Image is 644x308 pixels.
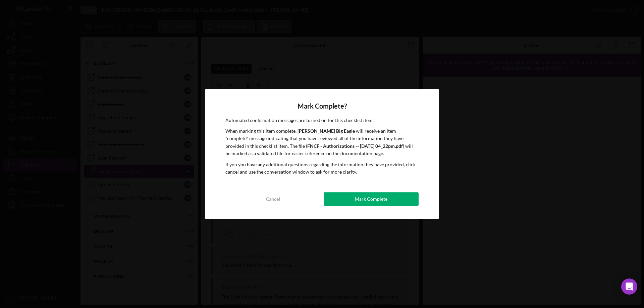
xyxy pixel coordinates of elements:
div: Cancel [266,192,280,206]
div: Mark Complete [355,192,387,206]
h4: Mark Complete? [225,102,419,110]
p: Automated confirmation messages are turned on for this checklist item. [225,117,419,124]
p: When marking this item complete, will receive an item "complete" message indicating that you have... [225,127,419,158]
div: Open Intercom Messenger [621,279,637,295]
b: FNCF - Authorizations -- [DATE] 04_22pm.pdf [307,143,403,149]
button: Mark Complete [324,192,419,206]
button: Cancel [225,192,320,206]
p: If you you have any additional questions regarding the information they have provided, click canc... [225,161,419,176]
b: [PERSON_NAME] Big Eagle [298,128,355,134]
